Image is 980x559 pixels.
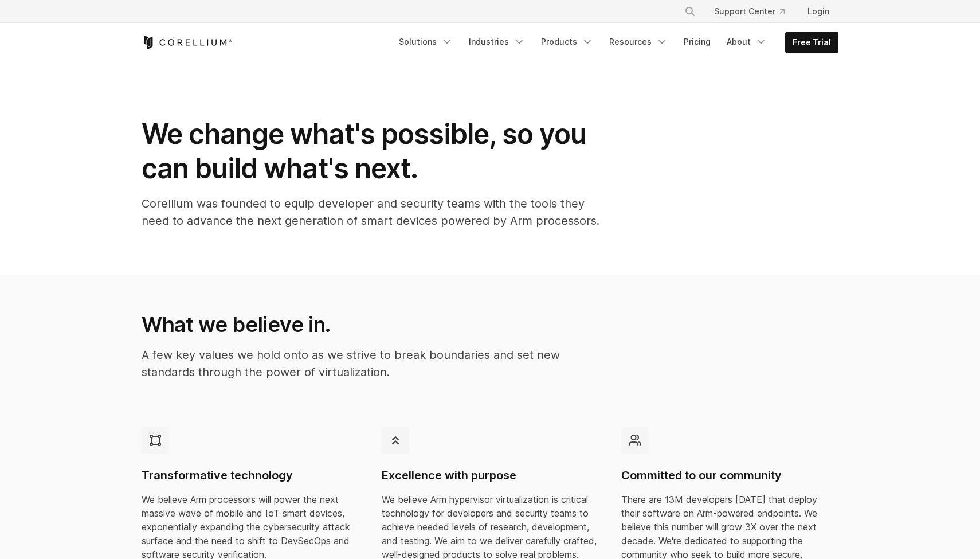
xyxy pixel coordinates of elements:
[392,32,460,52] a: Solutions
[705,1,794,22] a: Support Center
[680,1,700,22] button: Search
[142,117,600,186] h1: We change what's possible, so you can build what's next.
[382,468,599,483] h4: Excellence with purpose
[534,32,600,52] a: Products
[142,468,359,483] h4: Transformative technology
[786,32,838,53] a: Free Trial
[677,32,718,52] a: Pricing
[798,1,838,22] a: Login
[621,468,838,483] h4: Committed to our community
[392,32,838,53] div: Navigation Menu
[142,346,598,381] p: A few key values we hold onto as we strive to break boundaries and set new standards through the ...
[671,1,838,22] div: Navigation Menu
[142,36,233,49] a: Corellium Home
[602,32,675,52] a: Resources
[720,32,774,52] a: About
[142,195,600,229] p: Corellium was founded to equip developer and security teams with the tools they need to advance t...
[462,32,532,52] a: Industries
[142,312,598,337] h2: What we believe in.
